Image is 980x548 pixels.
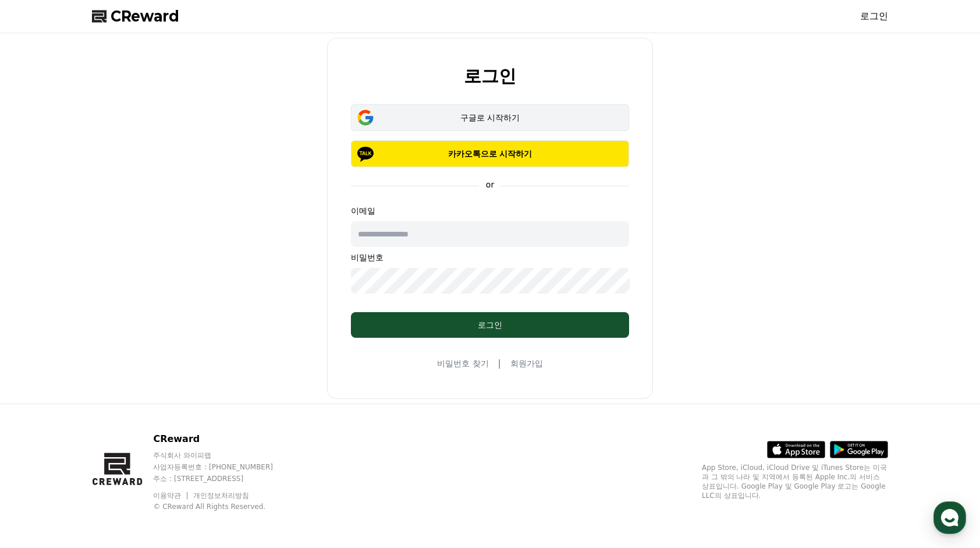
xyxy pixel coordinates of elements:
[351,312,629,338] button: 로그인
[464,66,516,86] h2: 로그인
[77,369,150,398] a: 대화
[437,358,488,369] a: 비밀번호 찾기
[153,432,295,446] p: CReward
[368,112,612,123] div: 구글로 시작하기
[106,387,120,397] span: 대화
[193,492,249,500] a: 개인정보처리방침
[3,369,77,398] a: 홈
[351,205,629,217] p: 이메일
[374,319,606,331] div: 로그인
[860,9,888,23] a: 로그인
[37,387,44,396] span: 홈
[351,104,629,131] button: 구글로 시작하기
[510,358,543,369] a: 회원가입
[180,387,194,396] span: 설정
[498,356,501,370] span: |
[368,148,612,160] p: 카카오톡으로 시작하기
[479,179,501,190] p: or
[153,502,295,511] p: © CReward All Rights Reserved.
[153,474,295,483] p: 주소 : [STREET_ADDRESS]
[150,369,223,398] a: 설정
[92,7,179,26] a: CReward
[351,140,629,167] button: 카카오톡으로 시작하기
[153,492,190,500] a: 이용약관
[153,451,295,460] p: 주식회사 와이피랩
[153,462,295,472] p: 사업자등록번호 : [PHONE_NUMBER]
[702,463,888,500] p: App Store, iCloud, iCloud Drive 및 iTunes Store는 미국과 그 밖의 나라 및 지역에서 등록된 Apple Inc.의 서비스 상표입니다. Goo...
[351,252,629,263] p: 비밀번호
[111,7,179,26] span: CReward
